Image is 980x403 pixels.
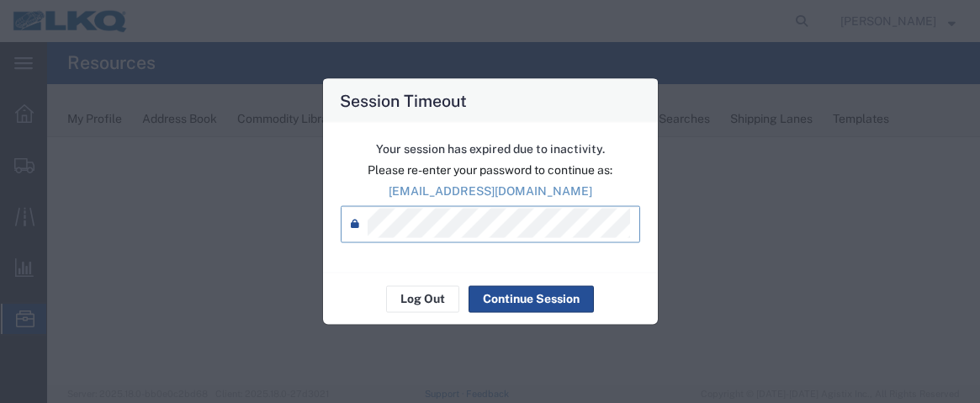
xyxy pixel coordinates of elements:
[469,285,594,312] button: Continue Session
[340,87,467,112] h4: Session Timeout
[341,182,640,199] p: [EMAIL_ADDRESS][DOMAIN_NAME]
[341,161,640,178] p: Please re-enter your password to continue as:
[341,140,640,157] p: Your session has expired due to inactivity.
[386,285,459,312] button: Log Out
